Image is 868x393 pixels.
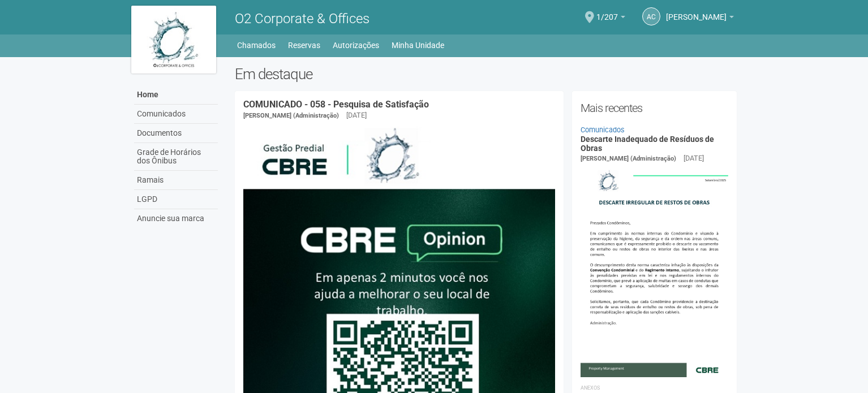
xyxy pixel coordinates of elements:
[243,99,429,110] a: COMUNICADO - 058 - Pesquisa de Satisfação
[596,14,625,23] a: 1/207
[235,11,369,27] span: O2 Corporate & Offices
[581,383,728,393] li: Anexos
[134,85,218,105] a: Home
[333,37,379,53] a: Autorizações
[134,143,218,171] a: Grade de Horários dos Ônibus
[243,112,339,119] span: [PERSON_NAME] (Administração)
[581,135,714,152] a: Descarte Inadequado de Resíduos de Obras
[134,209,218,228] a: Anuncie sua marca
[134,171,218,190] a: Ramais
[666,14,734,23] a: [PERSON_NAME]
[581,126,625,134] a: Comunicados
[134,124,218,143] a: Documentos
[581,100,728,116] h2: Mais recentes
[235,66,737,83] h2: Em destaque
[684,153,704,163] div: [DATE]
[288,37,320,53] a: Reservas
[392,37,444,53] a: Minha Unidade
[346,110,367,120] div: [DATE]
[666,2,727,21] span: Andréa Cunha
[642,7,660,25] a: AC
[596,2,618,21] span: 1/207
[134,190,218,209] a: LGPD
[237,37,276,53] a: Chamados
[581,155,676,162] span: [PERSON_NAME] (Administração)
[134,105,218,124] a: Comunicados
[131,6,216,74] img: logo.jpg
[581,164,728,377] img: COMUNICADO%20-%20057%20-%20Descarte%20Inadequado%20de%20Res%C3%ADduos%20de%20Obras.jpg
